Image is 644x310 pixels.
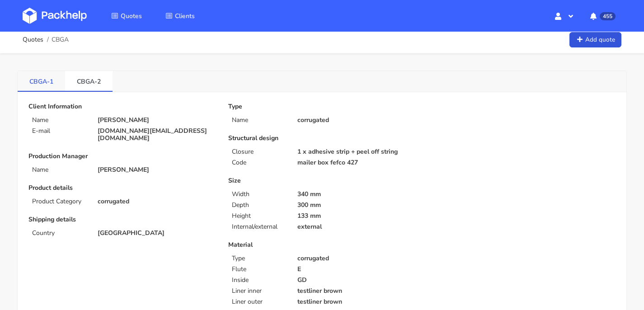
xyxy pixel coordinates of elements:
[32,198,87,205] p: Product Category
[600,12,616,20] span: 455
[98,166,216,174] p: [PERSON_NAME]
[583,8,621,24] button: 455
[232,287,287,295] p: Liner inner
[18,71,65,91] a: CBGA-1
[232,266,287,273] p: Flute
[232,148,287,155] p: Closure
[23,31,69,49] nav: breadcrumb
[228,135,415,142] p: Structural design
[32,166,87,174] p: Name
[98,117,216,124] p: [PERSON_NAME]
[297,191,416,198] p: 340 mm
[232,191,287,198] p: Width
[297,148,416,155] p: 1 x adhesive strip + peel off string
[297,212,416,220] p: 133 mm
[32,230,87,237] p: Country
[232,277,287,284] p: Inside
[297,298,416,305] p: testliner brown
[98,230,216,237] p: [GEOGRAPHIC_DATA]
[297,223,416,230] p: external
[28,184,216,192] p: Product details
[98,127,216,142] p: [DOMAIN_NAME][EMAIL_ADDRESS][DOMAIN_NAME]
[23,36,43,43] a: Quotes
[52,36,69,43] span: CBGA
[232,255,287,262] p: Type
[297,266,416,273] p: E
[228,177,415,184] p: Size
[297,117,416,124] p: corrugated
[32,117,87,124] p: Name
[232,298,287,305] p: Liner outer
[121,12,142,20] span: Quotes
[232,159,287,166] p: Code
[32,127,87,135] p: E-mail
[28,216,216,223] p: Shipping details
[228,103,415,110] p: Type
[175,12,195,20] span: Clients
[65,71,113,91] a: CBGA-2
[232,212,287,220] p: Height
[155,8,206,24] a: Clients
[297,255,416,262] p: corrugated
[28,153,216,160] p: Production Manager
[23,8,87,24] img: Dashboard
[232,202,287,209] p: Depth
[228,241,415,249] p: Material
[98,198,216,205] p: corrugated
[100,8,153,24] a: Quotes
[232,117,287,124] p: Name
[297,277,416,284] p: GD
[232,223,287,230] p: Internal/external
[297,287,416,295] p: testliner brown
[297,159,416,166] p: mailer box fefco 427
[297,202,416,209] p: 300 mm
[28,103,216,110] p: Client Information
[569,32,621,48] a: Add quote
